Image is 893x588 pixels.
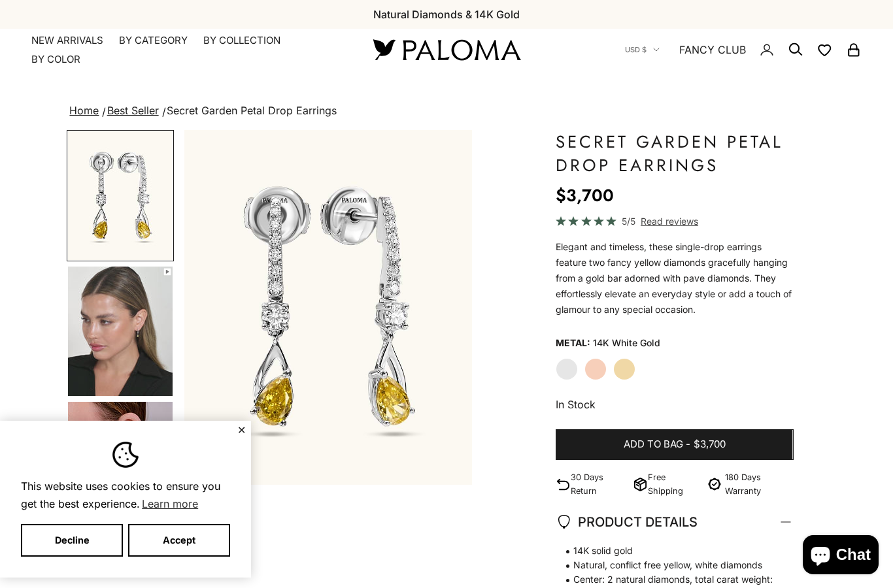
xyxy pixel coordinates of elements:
span: Read reviews [641,214,698,229]
summary: By Color [31,53,80,66]
span: USD $ [625,44,647,56]
nav: Secondary navigation [625,29,862,71]
summary: PRODUCT DETAILS [556,498,793,546]
nav: breadcrumbs [67,102,826,120]
a: FANCY CLUB [679,41,746,58]
button: Add to bag-$3,700 [556,429,793,461]
p: In Stock [556,396,793,413]
a: Learn more [140,494,200,514]
p: Free Shipping [648,470,699,498]
a: NEW ARRIVALS [31,34,103,47]
button: Close [237,426,246,434]
h1: Secret Garden Petal Drop Earrings [556,130,793,177]
a: Home [69,104,99,117]
span: 14K solid gold [556,544,780,558]
div: Item 1 of 13 [184,130,472,485]
legend: Metal: [556,333,590,353]
p: Elegant and timeless, these single-drop earrings feature two fancy yellow diamonds gracefully han... [556,239,793,318]
span: Add to bag [624,436,683,453]
span: Natural, conflict free yellow, white diamonds [556,558,780,572]
p: 180 Days Warranty [725,470,794,498]
a: Best Seller [107,104,159,117]
img: #YellowGold #RoseGold #WhiteGold [68,402,173,531]
button: Go to item 4 [67,265,174,397]
button: Accept [128,524,230,557]
a: 5/5 Read reviews [556,214,793,229]
span: PRODUCT DETAILS [556,511,698,533]
span: 5/5 [622,214,635,229]
sale-price: $3,700 [556,182,614,208]
img: #WhiteGold [184,130,472,485]
img: Cookie banner [112,442,139,468]
span: This website uses cookies to ensure you get the best experience. [21,478,230,514]
button: USD $ [625,44,660,56]
button: Go to item 1 [67,130,174,261]
button: Decline [21,524,123,557]
p: 30 Days Return [571,470,627,498]
img: #WhiteGold [68,131,173,260]
img: #YellowGold #RoseGold #WhiteGold [68,267,173,396]
p: Natural Diamonds & 14K Gold [373,6,520,23]
button: Go to item 5 [67,400,174,532]
variant-option-value: 14K White Gold [593,333,660,353]
nav: Primary navigation [31,34,342,66]
summary: By Category [119,34,188,47]
inbox-online-store-chat: Shopify online store chat [799,535,883,578]
summary: By Collection [203,34,280,47]
span: Secret Garden Petal Drop Earrings [167,104,337,117]
span: $3,700 [694,436,726,453]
